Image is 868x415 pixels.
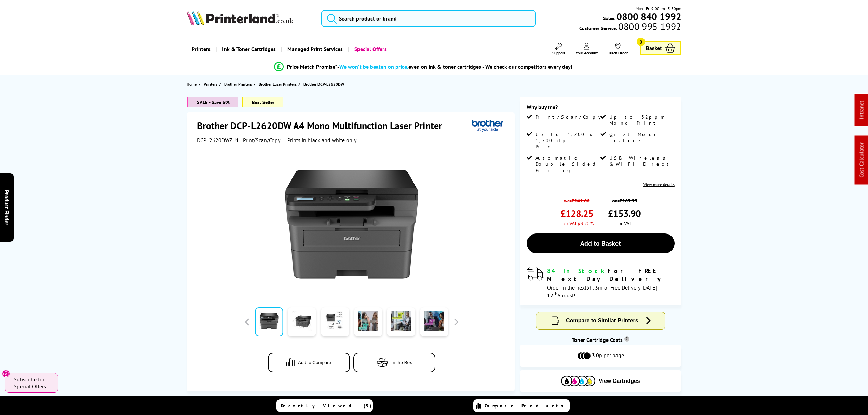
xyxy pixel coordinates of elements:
span: DCPL2620DWZU1 [197,137,239,144]
i: Prints in black and white only [287,137,356,144]
a: Add to Basket [527,233,675,253]
span: £153.90 [608,207,641,220]
div: Toner Cartridge Costs [520,336,681,343]
span: Sales: [603,15,615,22]
a: Printerland Logo [187,10,313,27]
span: ex VAT @ 20% [564,220,593,227]
span: Up to 1,200 x 1,200 dpi Print [535,131,599,150]
a: Basket 0 [640,41,681,55]
span: Recently Viewed (5) [281,403,372,409]
div: Why buy me? [527,104,675,114]
span: Quiet Mode Feature [609,131,673,144]
b: 0800 840 1992 [616,10,681,23]
a: Compare Products [473,399,570,412]
span: Add to Compare [298,360,331,365]
span: inc VAT [617,220,632,227]
div: - even on ink & toner cartridges - We check our competitors every day! [337,63,572,70]
span: Customer Service: [579,23,681,31]
span: Subscribe for Special Offers [14,376,51,390]
span: Ink & Toner Cartridges [222,40,276,58]
span: Home [187,81,197,88]
span: Mon - Fri 9:00am - 5:30pm [636,5,681,12]
img: Printerland Logo [187,10,293,25]
h1: Brother DCP-L2620DW A4 Mono Multifunction Laser Printer [197,119,449,132]
span: 3.0p per page [592,352,624,360]
span: Printers [204,81,217,88]
img: Brother [472,119,503,132]
span: Brother DCP-L2620DW [303,82,344,87]
span: Price Match Promise* [287,63,337,70]
button: Compare to Similar Printers [536,312,665,329]
span: was [608,194,641,204]
strike: £169.99 [620,197,637,204]
img: Brother DCP-L2620DW [285,157,419,291]
div: for FREE Next Day Delivery [547,267,675,283]
a: Printers [204,81,219,88]
span: 84 In Stock [547,267,608,275]
span: 5h, 3m [586,284,602,291]
a: Track Order [608,43,628,55]
input: Search product or brand [321,10,536,27]
sup: th [553,291,557,297]
span: Your Account [575,50,598,55]
span: We won’t be beaten on price, [339,63,408,70]
span: Compare Products [485,403,567,409]
button: What is 5% coverage? [623,395,681,402]
a: Intranet [858,101,865,119]
a: Cost Calculator [858,143,865,178]
span: Compare to Similar Printers [566,318,638,323]
span: 0 [637,38,645,46]
span: Order in the next for Free Delivery [DATE] 12 August! [547,284,657,299]
span: Automatic Double Sided Printing [535,155,599,173]
span: Brother Laser Printers [259,81,297,88]
span: Brother Printers [224,81,252,88]
a: View more details [643,182,675,187]
span: was [560,194,593,204]
img: Cartridges [561,376,595,386]
span: Best Seller [242,97,283,107]
a: Brother Printers [224,81,254,88]
a: Your Account [575,43,598,55]
span: | Print/Scan/Copy [240,137,280,144]
button: In the Box [353,353,435,372]
span: Product Finder [3,190,10,225]
span: 0800 995 1992 [617,23,681,30]
li: modal_Promise [164,61,682,73]
button: Close [2,370,10,378]
a: Brother Laser Printers [259,81,298,88]
button: Add to Compare [268,353,350,372]
span: USB, Wireless & Wi-Fi Direct [609,155,673,167]
span: SALE - Save 9% [187,97,238,107]
span: In the Box [392,360,412,365]
strike: £141.66 [572,197,589,204]
a: Special Offers [348,40,392,58]
span: Basket [646,43,662,53]
a: Managed Print Services [281,40,348,58]
div: modal_delivery [527,267,675,298]
span: Up to 32ppm Mono Print [609,114,673,126]
a: Home [187,81,199,88]
span: Support [552,50,565,55]
span: Print/Scan/Copy [535,114,606,120]
a: Recently Viewed (5) [276,399,373,412]
sup: Cost per page [624,336,629,342]
a: Printers [187,40,216,58]
a: 0800 840 1992 [615,13,681,20]
a: Ink & Toner Cartridges [216,40,281,58]
a: Support [552,43,565,55]
button: View Cartridges [525,375,676,387]
span: View Cartridges [599,378,640,384]
span: £128.25 [560,207,593,220]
